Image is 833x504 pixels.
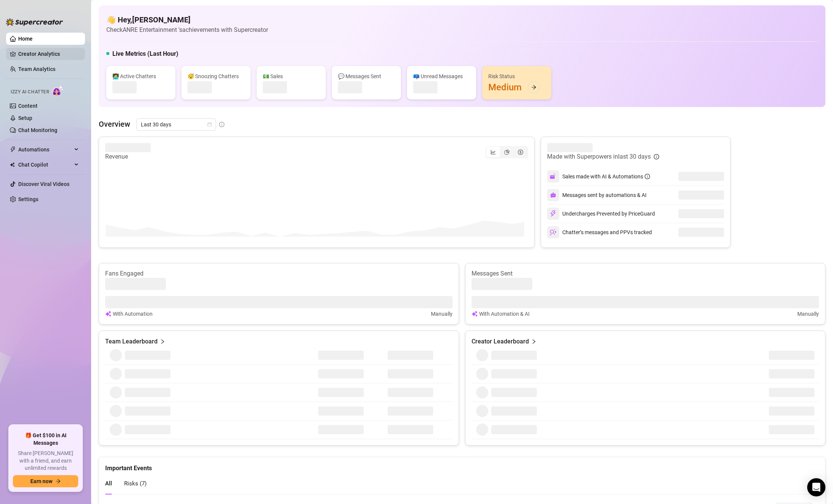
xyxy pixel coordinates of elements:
article: Manually [797,310,819,318]
a: Creator Analytics [18,48,79,60]
article: Fans Engaged [105,269,453,278]
img: svg%3e [550,173,557,180]
article: With Automation [113,310,153,318]
div: 📪 Unread Messages [413,72,470,80]
article: Made with Superpowers in last 30 days [547,152,651,161]
article: Team Leaderboard [105,337,158,346]
div: Messages sent by automations & AI [547,189,647,201]
article: Overview [99,118,130,130]
div: Important Events [105,457,819,473]
article: Revenue [105,152,151,161]
h5: Live Metrics (Last Hour) [112,49,178,58]
img: logo-BBDzfeDw.svg [6,18,63,26]
span: dollar-circle [518,150,523,155]
img: AI Chatter [52,85,64,96]
span: arrow-right [531,85,536,90]
div: Chatter’s messages and PPVs tracked [547,226,652,238]
a: Home [18,36,33,42]
div: Risk Status [488,72,545,80]
div: 😴 Snoozing Chatters [188,72,245,80]
span: info-circle [654,154,659,159]
span: Automations [18,143,72,156]
span: info-circle [219,122,224,127]
a: Discover Viral Videos [18,181,69,187]
span: Share [PERSON_NAME] with a friend, and earn unlimited rewards [13,450,78,472]
img: svg%3e [105,310,111,318]
a: Setup [18,115,32,121]
article: Manually [431,310,453,318]
div: 💵 Sales [263,72,320,80]
button: Earn nowarrow-right [13,475,78,487]
div: 👩‍💻 Active Chatters [112,72,169,80]
a: Team Analytics [18,66,55,72]
span: All [105,480,112,487]
span: Izzy AI Chatter [11,88,49,96]
a: Settings [18,196,38,202]
article: With Automation & AI [479,310,530,318]
span: 🎁 Get $100 in AI Messages [13,432,78,447]
span: arrow-right [55,479,61,484]
span: Last 30 days [141,119,211,130]
a: Content [18,103,38,109]
span: right [531,337,536,346]
img: Chat Copilot [10,162,15,167]
div: Undercharges Prevented by PriceGuard [547,208,655,220]
article: Messages Sent [472,269,819,278]
span: Risks ( 7 ) [124,480,147,487]
span: calendar [207,122,212,127]
span: Earn now [30,478,52,484]
div: Sales made with AI & Automations [562,172,650,181]
span: right [160,337,165,346]
img: svg%3e [472,310,478,318]
img: svg%3e [550,210,557,217]
a: Chat Monitoring [18,127,57,133]
span: pie-chart [504,150,510,155]
article: Check ANRE Entertainment 's achievements with Supercreator [106,25,268,35]
div: Open Intercom Messenger [807,478,825,496]
h4: 👋 Hey, [PERSON_NAME] [106,14,268,25]
article: Creator Leaderboard [472,337,529,346]
div: 💬 Messages Sent [338,72,395,80]
span: Chat Copilot [18,159,72,171]
div: segmented control [486,146,528,158]
img: svg%3e [550,192,556,198]
span: info-circle [645,174,650,179]
span: thunderbolt [10,146,16,153]
span: line-chart [491,150,496,155]
img: svg%3e [550,229,557,236]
